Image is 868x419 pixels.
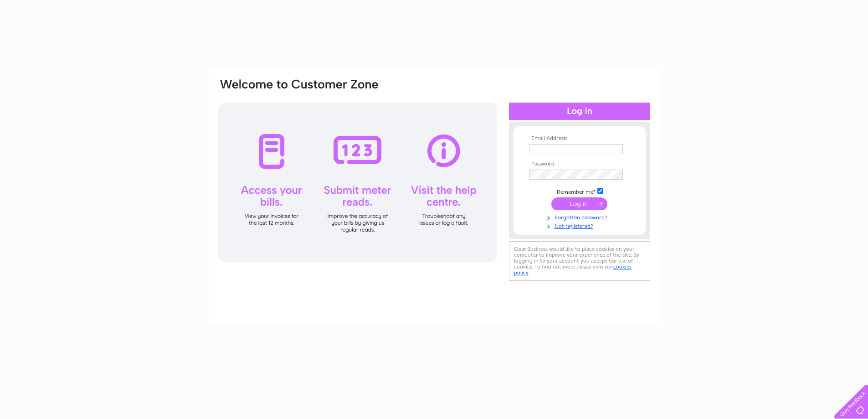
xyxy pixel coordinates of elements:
[551,197,607,210] input: Submit
[529,221,632,230] a: Not registered?
[514,264,632,276] a: cookies policy
[527,161,632,167] th: Password:
[509,241,650,281] div: Clear Business would like to place cookies on your computer to improve your experience of the sit...
[527,186,632,196] td: Remember me?
[529,212,632,221] a: Forgotten password?
[527,135,632,142] th: Email Address:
